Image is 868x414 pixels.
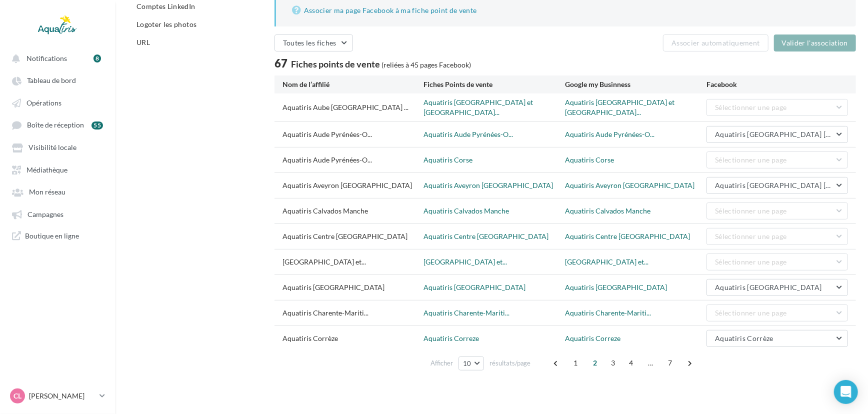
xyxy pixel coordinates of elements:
span: Aquatiris Charente-Mariti... [282,308,368,318]
span: Boîte de réception [27,121,84,129]
button: Aquatiris [GEOGRAPHIC_DATA] [GEOGRAPHIC_DATA] [706,126,848,143]
span: Opérations [26,98,61,107]
span: 2 [587,355,603,371]
a: Aquatiris [GEOGRAPHIC_DATA] et [GEOGRAPHIC_DATA]... [424,98,533,116]
button: Sélectionner une page [706,253,848,270]
div: Aquatiris Corrèze [282,333,424,343]
a: Aquatiris Charente-Mariti... [424,308,510,317]
span: Mon réseau [29,188,65,196]
span: Notifications [26,54,67,62]
span: Tableau de bord [27,76,76,85]
div: 8 [93,54,101,62]
span: Médiathèque [26,165,67,174]
a: Aquatiris Centre [GEOGRAPHIC_DATA] [565,232,690,240]
a: Aquatiris Aveyron [GEOGRAPHIC_DATA] [565,181,694,189]
a: Aquatiris Calvados Manche [565,206,650,215]
a: Médiathèque [6,160,109,178]
a: Aquatiris Correze [424,334,479,342]
span: Boutique en ligne [25,231,79,240]
button: Aquatiris [GEOGRAPHIC_DATA] [706,279,848,296]
button: Aquatiris Corrèze [706,330,848,347]
div: Aquatiris Aveyron [GEOGRAPHIC_DATA] [282,180,424,190]
a: Mon réseau [6,182,109,200]
button: 10 [458,356,484,370]
a: Aquatiris [GEOGRAPHIC_DATA] [424,283,526,291]
a: Opérations [6,93,109,111]
span: ... [643,355,659,371]
span: Sélectionner une page [715,257,786,266]
span: Logoter les photos [136,20,196,28]
a: Aquatiris Aude Pyrénées-O... [424,130,513,138]
a: Associer ma page Facebook à ma fiche point de vente [292,4,840,16]
a: Campagnes [6,205,109,223]
a: Aquatiris [GEOGRAPHIC_DATA] [565,283,667,291]
a: Aquatiris Corse [565,155,614,164]
button: Sélectionner une page [706,304,848,321]
div: Fiches Points de vente [424,79,565,89]
button: Sélectionner une page [706,228,848,245]
button: Associer automatiquement [663,34,768,51]
button: Aquatiris [GEOGRAPHIC_DATA] [GEOGRAPHIC_DATA] - [GEOGRAPHIC_DATA] [706,177,848,194]
span: 3 [605,355,621,371]
span: Aquatiris Aude Pyrénées-O... [282,129,372,139]
span: Sélectionner une page [715,155,786,164]
p: [PERSON_NAME] [29,391,95,401]
button: Valider l'association [774,34,856,51]
span: CL [13,391,21,401]
span: Fiches points de vente [291,58,380,69]
a: Aquatiris Correze [565,334,620,342]
span: Afficher [430,358,453,368]
a: [GEOGRAPHIC_DATA] et... [565,257,648,266]
a: Aquatiris Charente-Mariti... [565,308,651,317]
button: Sélectionner une page [706,202,848,219]
span: [GEOGRAPHIC_DATA] et... [282,257,366,267]
div: Nom de l’affilié [282,79,424,89]
a: Aquatiris Centre [GEOGRAPHIC_DATA] [424,232,549,240]
span: 10 [463,359,471,367]
div: Aquatiris Centre [GEOGRAPHIC_DATA] [282,231,424,241]
button: Sélectionner une page [706,99,848,116]
span: Sélectionner une page [715,232,786,240]
span: Sélectionner une page [715,308,786,317]
a: Visibilité locale [6,138,109,156]
div: 55 [91,121,103,129]
span: 7 [662,355,678,371]
a: Aquatiris Aveyron [GEOGRAPHIC_DATA] [424,181,553,189]
span: Sélectionner une page [715,206,786,215]
a: Aquatiris Corse [424,155,473,164]
span: 4 [623,355,639,371]
span: (reliées à 45 pages Facebook) [381,60,471,69]
span: Visibilité locale [28,143,76,152]
span: Aquatiris Corrèze [715,334,773,342]
a: CL [PERSON_NAME] [8,386,107,405]
a: Boutique en ligne [6,227,109,244]
a: Aquatiris [GEOGRAPHIC_DATA] et [GEOGRAPHIC_DATA]... [565,98,674,116]
div: Google my Businness [565,79,706,89]
span: Aquatiris [GEOGRAPHIC_DATA] [715,283,821,291]
a: Tableau de bord [6,71,109,89]
a: Boîte de réception 55 [6,115,109,134]
button: Notifications 8 [6,49,105,67]
span: résultats/page [489,358,531,368]
a: Aquatiris Aude Pyrénées-O... [565,130,654,138]
span: Comptes LinkedIn [136,2,195,10]
span: Aquatiris Aude Pyrénées-O... [282,155,372,165]
span: 67 [274,55,287,71]
button: Toutes les fiches [274,34,353,51]
div: Aquatiris Calvados Manche [282,206,424,216]
div: Facebook [706,79,848,89]
span: URL [136,38,150,46]
span: Toutes les fiches [283,38,336,47]
a: [GEOGRAPHIC_DATA] et... [424,257,507,266]
span: Sélectionner une page [715,103,786,111]
span: 1 [568,355,584,371]
span: Campagnes [27,210,63,218]
button: Sélectionner une page [706,151,848,168]
div: Open Intercom Messenger [834,380,858,404]
a: Aquatiris Calvados Manche [424,206,509,215]
div: Aquatiris [GEOGRAPHIC_DATA] [282,282,424,292]
span: Aquatiris Aube [GEOGRAPHIC_DATA] ... [282,102,408,112]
